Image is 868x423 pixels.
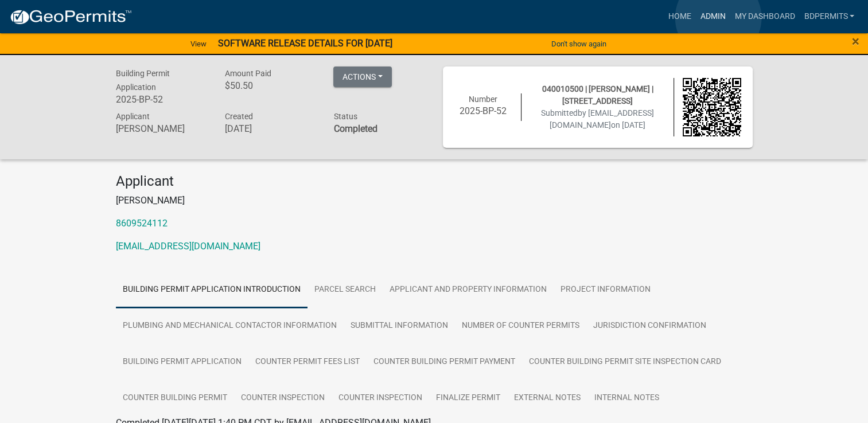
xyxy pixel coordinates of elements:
[116,218,168,229] a: 8609524112
[852,34,859,48] button: Close
[695,6,730,28] a: Admin
[186,34,211,53] a: View
[224,123,316,134] h6: [DATE]
[455,308,586,344] a: Number of Counter Permits
[116,94,208,105] h6: 2025-BP-52
[852,33,859,49] span: ×
[224,69,271,78] span: Amount Paid
[116,344,248,381] a: Building Permit Application
[116,308,344,344] a: Plumbing and Mechanical Contactor Information
[469,95,497,104] span: Number
[547,34,611,53] button: Don't show again
[683,78,741,136] img: QR code
[799,6,859,28] a: Bdpermits
[224,80,316,91] h6: $50.50
[116,123,208,134] h6: [PERSON_NAME]
[116,194,753,207] p: [PERSON_NAME]
[550,108,654,130] span: by [EMAIL_ADDRESS][DOMAIN_NAME]
[116,112,150,121] span: Applicant
[429,380,507,417] a: Finalize Permit
[367,344,522,381] a: Counter Building Permit Payment
[332,380,429,417] a: Counter Inspection
[522,344,728,381] a: Counter Building Permit Site Inspection Card
[224,112,252,121] span: Created
[116,241,260,252] a: [EMAIL_ADDRESS][DOMAIN_NAME]
[333,66,392,87] button: Actions
[383,272,554,308] a: Applicant and Property Information
[507,380,587,417] a: External Notes
[218,38,392,49] strong: SOFTWARE RELEASE DETAILS FOR [DATE]
[308,272,383,308] a: Parcel search
[248,344,367,381] a: Counter Permit Fees List
[116,69,170,92] span: Building Permit Application
[234,380,332,417] a: Counter Inspection
[554,272,657,308] a: Project Information
[344,308,455,344] a: Submittal Information
[586,308,713,344] a: Jurisdiction Confirmation
[663,6,695,28] a: Home
[542,84,653,105] span: 040010500 | [PERSON_NAME] | [STREET_ADDRESS]
[116,272,308,308] a: Building Permit Application Introduction
[116,173,753,190] h4: Applicant
[116,380,234,417] a: Counter Building Permit
[454,105,513,116] h6: 2025-BP-52
[587,380,666,417] a: Internal Notes
[333,112,357,121] span: Status
[730,6,799,28] a: My Dashboard
[333,123,377,134] strong: Completed
[541,108,654,130] span: Submitted on [DATE]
